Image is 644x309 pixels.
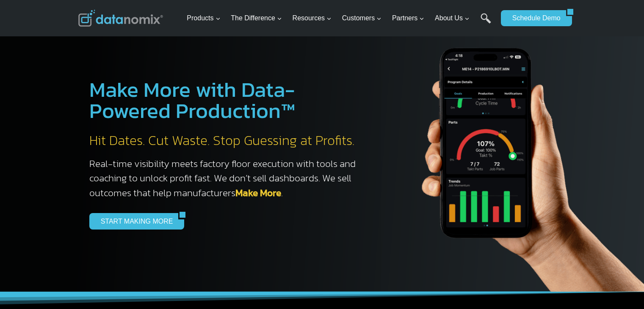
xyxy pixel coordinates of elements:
[89,156,365,200] h3: Real-time visibility meets factory floor execution with tools and coaching to unlock profit fast....
[435,13,470,24] span: About Us
[89,213,179,229] a: START MAKING MORE
[89,79,365,121] h1: Make More with Data-Powered Production™
[392,13,424,24] span: Partners
[89,132,365,150] h2: Hit Dates. Cut Waste. Stop Guessing at Profits.
[501,10,566,26] a: Schedule Demo
[481,13,491,32] a: Search
[293,13,332,24] span: Resources
[235,186,281,200] a: Make More
[4,159,140,305] iframe: Popup CTA
[78,10,163,27] img: Datanomix
[183,5,497,32] nav: Primary Navigation
[342,13,381,24] span: Customers
[231,13,282,24] span: The Difference
[187,13,220,24] span: Products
